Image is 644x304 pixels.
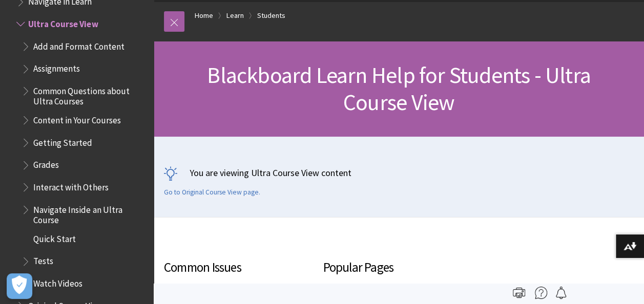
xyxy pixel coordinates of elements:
[195,9,213,22] a: Home
[33,201,147,225] span: Navigate Inside an Ultra Course
[323,258,483,288] h3: Popular Pages
[513,287,525,299] img: Print
[33,230,76,244] span: Quick Start
[33,60,80,74] span: Assignments
[33,275,82,289] span: Watch Videos
[33,38,124,52] span: Add and Format Content
[33,82,147,106] span: Common Questions about Ultra Courses
[7,273,32,299] button: Open Preferences
[207,61,590,116] span: Blackboard Learn Help for Students - Ultra Course View
[164,188,260,197] a: Go to Original Course View page.
[555,287,567,299] img: Follow this page
[28,15,98,29] span: Ultra Course View
[33,157,59,170] span: Grades
[164,166,634,179] p: You are viewing Ultra Course View content
[226,9,244,22] a: Learn
[164,258,313,288] h3: Common Issues
[257,9,285,22] a: Students
[33,253,53,267] span: Tests
[33,112,120,125] span: Content in Your Courses
[33,179,108,192] span: Interact with Others
[33,134,92,148] span: Getting Started
[535,287,547,299] img: More help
